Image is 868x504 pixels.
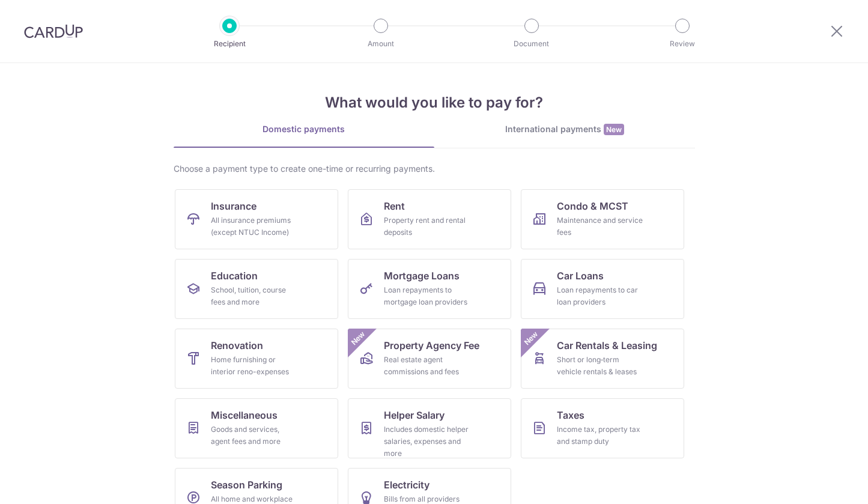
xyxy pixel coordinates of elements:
div: Domestic payments [174,123,434,135]
p: Document [487,38,576,50]
span: Car Rentals & Leasing [557,338,657,353]
div: Loan repayments to mortgage loan providers [384,284,470,308]
h4: What would you like to pay for? [174,92,695,114]
a: Property Agency FeeReal estate agent commissions and feesNew [348,329,511,389]
div: Income tax, property tax and stamp duty [557,424,643,448]
a: EducationSchool, tuition, course fees and more [175,259,338,319]
div: All insurance premiums (except NTUC Income) [211,214,297,238]
span: New [604,124,624,135]
a: Car LoansLoan repayments to car loan providers [521,259,684,319]
span: Electricity [384,478,429,492]
span: Season Parking [211,478,282,492]
span: New [348,329,368,348]
a: Car Rentals & LeasingShort or long‑term vehicle rentals & leasesNew [521,329,684,389]
a: Condo & MCSTMaintenance and service fees [521,189,684,249]
div: Home furnishing or interior reno-expenses [211,354,297,378]
a: Mortgage LoansLoan repayments to mortgage loan providers [348,259,511,319]
div: Goods and services, agent fees and more [211,424,297,448]
img: CardUp [24,24,83,38]
span: Insurance [211,199,256,213]
span: Rent [384,199,405,213]
div: Short or long‑term vehicle rentals & leases [557,354,643,378]
div: Property rent and rental deposits [384,214,470,238]
span: Renovation [211,338,263,353]
a: TaxesIncome tax, property tax and stamp duty [521,398,684,458]
div: Real estate agent commissions and fees [384,354,470,378]
span: Car Loans [557,269,604,283]
span: New [521,329,541,348]
span: Helper Salary [384,408,445,422]
div: Includes domestic helper salaries, expenses and more [384,424,470,460]
a: MiscellaneousGoods and services, agent fees and more [175,398,338,458]
p: Recipient [185,38,274,50]
div: Choose a payment type to create one-time or recurring payments. [174,163,695,175]
p: Review [638,38,727,50]
span: Miscellaneous [211,408,278,422]
a: RentProperty rent and rental deposits [348,189,511,249]
span: Property Agency Fee [384,338,479,353]
span: Mortgage Loans [384,269,460,283]
a: Helper SalaryIncludes domestic helper salaries, expenses and more [348,398,511,458]
a: InsuranceAll insurance premiums (except NTUC Income) [175,189,338,249]
div: Maintenance and service fees [557,214,643,238]
div: Loan repayments to car loan providers [557,284,643,308]
div: International payments [434,123,695,136]
div: School, tuition, course fees and more [211,284,297,308]
span: Condo & MCST [557,199,628,213]
span: Taxes [557,408,584,422]
a: RenovationHome furnishing or interior reno-expenses [175,329,338,389]
span: Education [211,269,258,283]
p: Amount [336,38,425,50]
